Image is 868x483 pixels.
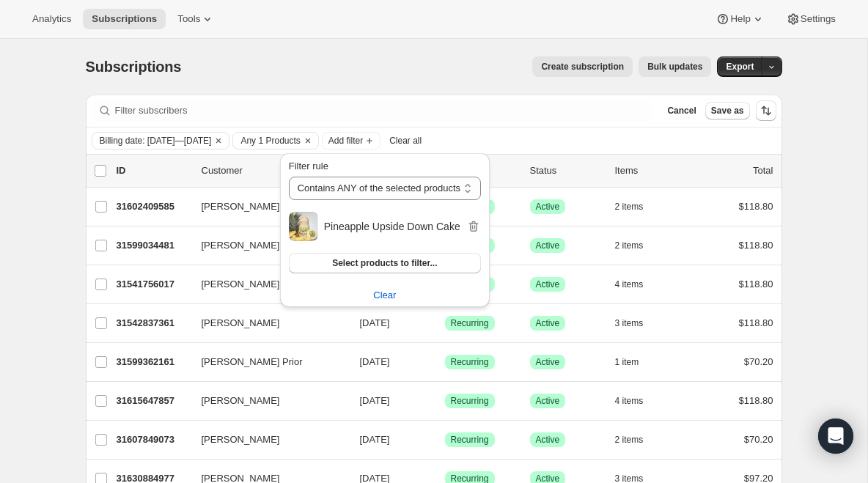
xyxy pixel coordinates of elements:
[324,219,466,234] h2: Pineapple Upside Down Cake
[117,394,190,408] p: 31615647857
[739,317,773,328] span: $118.80
[451,317,489,329] span: Recurring
[615,313,660,333] button: 3 items
[322,132,380,150] button: Add filter
[536,240,560,251] span: Active
[193,234,339,257] button: [PERSON_NAME]
[739,279,773,290] span: $118.80
[373,288,396,303] span: Clear
[615,434,644,446] span: 2 items
[193,195,339,218] button: [PERSON_NAME]
[536,317,560,329] span: Active
[92,133,212,149] button: Billing date: Nov 1, 2025—Nov 7, 2025
[202,316,280,331] span: [PERSON_NAME]
[661,102,702,119] button: Cancel
[117,196,773,217] div: 31602409585[PERSON_NAME][DATE]SuccessRecurringSuccessActive2 items$118.80
[332,257,437,269] span: Select products to filter...
[360,434,390,445] span: [DATE]
[117,391,773,411] div: 31615647857[PERSON_NAME][DATE]SuccessRecurringSuccessActive4 items$118.80
[202,238,280,253] span: [PERSON_NAME]
[193,311,339,335] button: [PERSON_NAME]
[117,163,773,178] div: IDCustomerBilling DateTypeStatusItemsTotal
[202,355,303,369] span: [PERSON_NAME] Prior
[193,273,339,296] button: [PERSON_NAME]
[615,429,660,450] button: 2 items
[744,434,773,445] span: $70.20
[615,395,644,407] span: 4 items
[280,284,490,307] button: Clear subscription product filter
[739,395,773,406] span: $118.80
[726,61,754,73] span: Export
[289,212,317,241] img: Pineapple Upside Down Cake
[541,61,624,73] span: Create subscription
[705,102,750,119] button: Save as
[360,317,390,328] span: [DATE]
[117,316,190,331] p: 31542837361
[451,434,489,446] span: Recurring
[301,133,315,149] button: Clear
[451,395,489,407] span: Recurring
[233,133,300,149] button: Any 1 Products
[777,9,845,29] button: Settings
[536,356,560,368] span: Active
[615,201,644,213] span: 2 items
[639,56,711,77] button: Bulk updates
[240,135,300,147] span: Any 1 Products
[739,240,773,251] span: $118.80
[193,389,339,413] button: [PERSON_NAME]
[801,13,836,25] span: Settings
[818,419,853,454] div: Open Intercom Messenger
[117,235,773,256] div: 31599034481[PERSON_NAME][DATE]SuccessRecurringSuccessActive2 items$118.80
[117,277,190,292] p: 31541756017
[756,100,776,121] button: Sort the results
[717,56,762,77] button: Export
[117,274,773,295] div: 31541756017[PERSON_NAME][DATE]SuccessRecurringSuccessActive4 items$118.80
[615,279,644,290] span: 4 items
[202,394,280,408] span: [PERSON_NAME]
[451,356,489,368] span: Recurring
[739,201,773,212] span: $118.80
[289,161,328,172] span: Filter rule
[117,432,190,447] p: 31607849073
[360,395,390,406] span: [DATE]
[117,199,190,214] p: 31602409585
[289,253,481,273] button: Select products to filter
[615,163,688,178] div: Items
[536,279,560,290] span: Active
[360,356,390,367] span: [DATE]
[117,429,773,450] div: 31607849073[PERSON_NAME][DATE]SuccessRecurringSuccessActive2 items$70.20
[536,201,560,213] span: Active
[389,135,422,147] span: Clear all
[615,235,660,256] button: 2 items
[202,199,280,214] span: [PERSON_NAME]
[202,432,280,447] span: [PERSON_NAME]
[536,434,560,446] span: Active
[86,59,182,75] span: Subscriptions
[615,317,644,329] span: 3 items
[117,238,190,253] p: 31599034481
[730,13,750,25] span: Help
[530,163,603,178] p: Status
[647,61,702,73] span: Bulk updates
[32,13,71,25] span: Analytics
[383,132,427,150] button: Clear all
[615,196,660,217] button: 2 items
[117,163,190,178] p: ID
[117,355,190,369] p: 31599362161
[615,240,644,251] span: 2 items
[711,105,744,117] span: Save as
[115,100,653,121] input: Filter subscribers
[169,9,224,29] button: Tools
[177,13,200,25] span: Tools
[753,163,773,178] p: Total
[707,9,773,29] button: Help
[615,356,639,368] span: 1 item
[211,133,226,149] button: Clear
[92,13,157,25] span: Subscriptions
[117,313,773,333] div: 31542837361[PERSON_NAME][DATE]SuccessRecurringSuccessActive3 items$118.80
[328,135,363,147] span: Add filter
[536,395,560,407] span: Active
[83,9,166,29] button: Subscriptions
[532,56,633,77] button: Create subscription
[117,352,773,372] div: 31599362161[PERSON_NAME] Prior[DATE]SuccessRecurringSuccessActive1 item$70.20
